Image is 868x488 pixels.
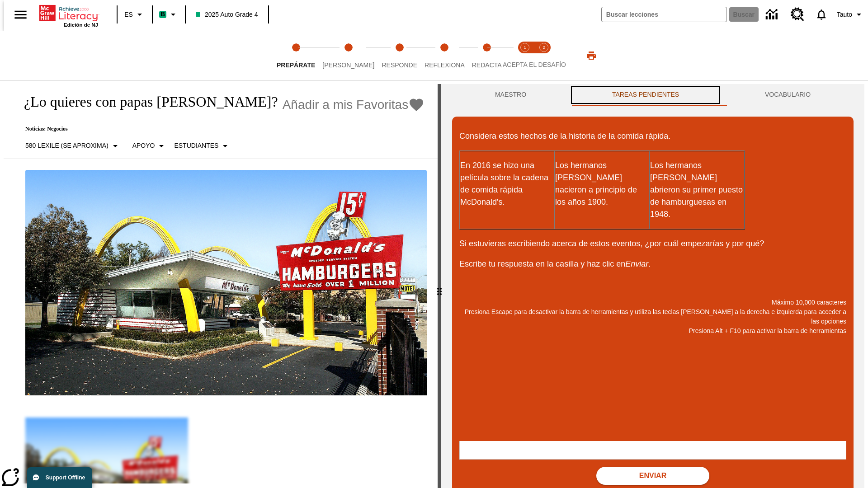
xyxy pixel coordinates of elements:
text: 2 [542,45,545,50]
span: ES [124,10,133,19]
a: Notificaciones [810,3,833,26]
button: Perfil/Configuración [833,6,868,23]
span: Edición de NJ [64,22,98,28]
p: Apoyo [132,141,155,150]
a: Centro de recursos, Se abrirá en una pestaña nueva. [785,2,810,27]
a: Centro de información [760,2,785,27]
span: Redacta [472,61,502,69]
button: Acepta el desafío lee step 1 of 2 [512,31,538,80]
span: 2025 Auto Grade 4 [196,10,258,19]
span: Responde [382,61,417,69]
span: [PERSON_NAME] [322,61,374,69]
span: Prepárate [277,61,315,69]
img: Uno de los primeros locales de McDonald's, con el icónico letrero rojo y los arcos amarillos. [25,170,427,396]
button: Lenguaje: ES, Selecciona un idioma [120,6,149,23]
text: 1 [524,45,526,50]
button: Tipo de apoyo, Apoyo [129,138,171,154]
span: B [160,9,165,20]
h1: ¿Lo quieres con papas [PERSON_NAME]? [14,94,278,110]
span: Tauto [837,10,852,19]
button: Acepta el desafío contesta step 2 of 2 [531,31,557,80]
p: Máximo 10,000 caracteres [459,298,846,307]
div: activity [441,84,864,488]
span: Reflexiona [425,61,465,69]
button: Boost El color de la clase es verde menta. Cambiar el color de la clase. [156,6,182,23]
button: Abrir el menú lateral [7,1,34,28]
button: Imprimir [577,47,606,64]
button: Lee step 2 of 5 [315,31,382,80]
div: Instructional Panel Tabs [452,84,854,106]
span: Añadir a mis Favoritas [283,98,409,112]
button: Responde step 3 of 5 [374,31,425,80]
button: TAREAS PENDIENTES [569,84,722,106]
div: reading [4,84,438,483]
button: Prepárate step 1 of 5 [269,31,322,80]
button: Redacta step 5 of 5 [465,31,509,80]
button: Support Offline [27,467,92,488]
p: Los hermanos [PERSON_NAME] abrieron su primer puesto de hamburguesas en 1948. [650,160,744,221]
span: ACEPTA EL DESAFÍO [503,61,566,68]
button: Seleccionar estudiante [170,138,234,154]
p: Los hermanos [PERSON_NAME] nacieron a principio de los años 1900. [555,160,649,208]
body: Máximo 10,000 caracteres Presiona Escape para desactivar la barra de herramientas y utiliza las t... [4,7,132,15]
em: Enviar [625,259,648,268]
input: Buscar campo [602,7,726,22]
div: Pulsa la tecla de intro o la barra espaciadora y luego presiona las flechas de derecha e izquierd... [438,84,441,488]
button: Maestro [452,84,569,106]
div: Portada [39,3,98,28]
p: Considera estos hechos de la historia de la comida rápida. [459,130,846,142]
button: VOCABULARIO [722,84,854,106]
p: 580 Lexile (Se aproxima) [25,141,108,150]
p: Estudiantes [174,141,218,150]
button: Enviar [596,467,709,485]
p: Presiona Escape para desactivar la barra de herramientas y utiliza las teclas [PERSON_NAME] a la ... [459,307,846,326]
p: En 2016 se hizo una película sobre la cadena de comida rápida McDonald's. [460,160,554,208]
span: Support Offline [46,474,85,481]
button: Añadir a mis Favoritas - ¿Lo quieres con papas fritas? [283,97,425,113]
p: Noticias: Negocios [14,126,425,132]
button: Seleccione Lexile, 580 Lexile (Se aproxima) [22,138,124,154]
p: Presiona Alt + F10 para activar la barra de herramientas [459,326,846,336]
p: Escribe tu respuesta en la casilla y haz clic en . [459,258,846,270]
p: Si estuvieras escribiendo acerca de estos eventos, ¿por cuál empezarías y por qué? [459,238,846,250]
button: Reflexiona step 4 of 5 [417,31,472,80]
